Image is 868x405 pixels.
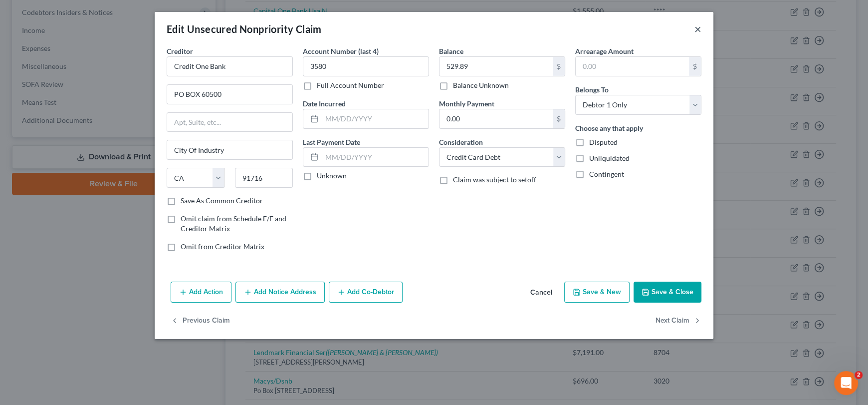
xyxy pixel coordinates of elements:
[167,22,322,36] div: Edit Unsecured Nonpriority Claim
[589,170,624,178] span: Contingent
[655,311,701,332] button: Next Claim
[553,109,565,128] div: $
[329,282,403,303] button: Add Co-Debtor
[834,371,858,395] iframe: Intercom live chat
[576,57,689,76] input: 0.00
[167,56,293,76] input: Search creditor by name...
[167,113,292,132] input: Apt, Suite, etc...
[171,311,230,332] button: Previous Claim
[439,57,553,76] input: 0.00
[694,23,701,35] button: ×
[181,242,264,251] span: Omit from Creditor Matrix
[181,196,263,206] label: Save As Common Creditor
[439,109,553,128] input: 0.00
[453,80,509,90] label: Balance Unknown
[634,282,701,303] button: Save & Close
[575,46,634,56] label: Arrearage Amount
[855,371,863,379] span: 2
[167,140,292,159] input: Enter city...
[167,47,193,55] span: Creditor
[439,98,494,109] label: Monthly Payment
[589,138,618,146] span: Disputed
[167,85,292,104] input: Enter address...
[235,168,293,188] input: Enter zip...
[317,80,384,90] label: Full Account Number
[303,56,429,76] input: XXXX
[575,85,609,94] span: Belongs To
[522,283,560,303] button: Cancel
[303,137,360,147] label: Last Payment Date
[322,109,429,128] input: MM/DD/YYYY
[453,175,536,184] span: Claim was subject to setoff
[589,154,630,162] span: Unliquidated
[171,282,231,303] button: Add Action
[439,137,483,147] label: Consideration
[317,171,347,181] label: Unknown
[439,46,463,56] label: Balance
[575,123,643,133] label: Choose any that apply
[181,214,286,233] span: Omit claim from Schedule E/F and Creditor Matrix
[689,57,701,76] div: $
[322,148,429,167] input: MM/DD/YYYY
[553,57,565,76] div: $
[235,282,325,303] button: Add Notice Address
[303,98,346,109] label: Date Incurred
[303,46,379,56] label: Account Number (last 4)
[564,282,630,303] button: Save & New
